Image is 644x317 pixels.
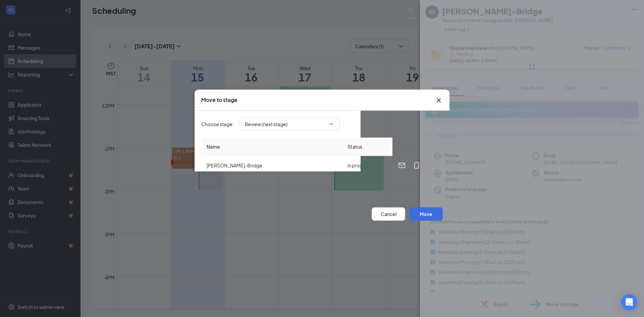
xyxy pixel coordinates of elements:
[435,96,443,104] button: Close
[413,161,421,169] svg: MobileSms
[342,138,392,156] th: Status
[392,138,443,156] th: Message format
[207,210,215,218] svg: Eye
[409,207,443,221] button: Move
[398,161,406,169] svg: Email
[201,207,267,221] button: Preview notificationEye
[201,120,234,128] span: Choose stage :
[435,96,443,104] svg: Cross
[372,207,405,221] button: Cancel
[217,186,331,194] span: Mark applicant(s) as Completed for Onsite Interview
[201,96,237,104] h3: Move to stage
[207,162,262,168] span: [PERSON_NAME]-Bridge
[329,121,334,127] svg: ChevronDown
[342,156,392,175] td: in progress
[201,138,342,156] th: Name
[621,294,637,310] div: Open Intercom Messenger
